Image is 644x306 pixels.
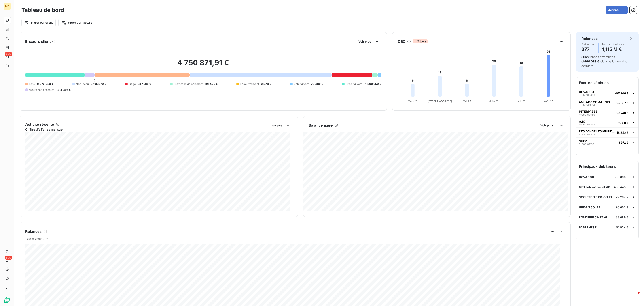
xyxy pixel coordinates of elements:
[584,60,599,63] span: 460 088 €
[37,82,54,86] span: 2 072 083 €
[629,291,640,302] iframe: Intercom live chat
[579,226,597,229] span: PAPERNEST
[579,129,615,133] span: RESIDENCE LES MURIERS
[579,215,608,219] span: FONDERIE CAST'AL
[581,43,595,46] span: À effectuer
[616,205,629,209] span: 70 665 €
[311,82,323,86] span: 76 486 €
[358,40,371,43] span: Voir plus
[615,91,629,95] span: 481 746 €
[576,108,638,118] button: INTERPRESSF-25016958923 740 €
[489,100,499,103] tspan: Juin 25
[309,123,333,128] h6: Balance âgée
[576,137,638,147] button: SUEZF-00010716918 672 €
[579,110,597,113] span: INTERPRESS
[543,100,553,103] tspan: Août 25
[408,100,418,103] tspan: Mars 25
[205,82,218,86] span: 121 495 €
[364,82,381,86] span: -1 300 059 €
[581,55,627,68] span: relances effectuées et relancés la semaine dernière.
[25,39,51,44] h6: Encours client
[25,229,42,234] h6: Relances
[240,82,259,86] span: Recouvrement
[94,78,95,82] span: 0
[579,123,595,126] span: F-250163837
[5,52,12,56] span: +99
[539,123,554,127] button: Voir plus
[27,237,44,240] span: par montant
[91,82,106,86] span: 3 105 379 €
[616,226,629,229] span: 51 924 €
[576,127,638,137] button: RESIDENCE LES MURIERSF-25014235218 842 €
[579,90,594,94] span: NOVASCO
[602,43,625,46] span: Montant à relancer
[606,6,628,14] button: Actions
[579,185,610,189] span: MET International AG
[5,256,12,260] span: +99
[357,39,372,43] button: Voir plus
[617,141,629,144] span: 18 672 €
[616,111,629,115] span: 23 740 €
[270,123,283,127] button: Voir plus
[261,82,271,86] span: 2 378 €
[25,58,381,72] h2: 4 750 871,91 €
[614,185,629,189] span: 465 448 €
[129,82,136,86] span: Litige
[25,127,268,132] span: Chiffre d'affaires mensuel
[21,19,56,26] button: Filtrer par client
[616,215,629,219] span: 59 689 €
[579,139,587,143] span: SUEZ
[576,98,638,108] button: COP CHAMP DU RHINF-25013755325 397 €
[576,77,638,88] h6: Factures échues
[540,123,553,127] span: Voir plus
[58,19,95,26] button: Filtrer par facture
[56,88,71,92] span: -214 456 €
[174,82,203,86] span: Promesse de paiement
[4,296,11,303] img: Logo LeanPay
[581,55,587,59] span: 366
[579,94,595,96] span: F-250168830
[138,82,151,86] span: 887 565 €
[294,82,309,86] span: Débit divers
[428,100,452,103] tspan: [STREET_ADDRESS]
[579,103,595,106] span: F-250137553
[581,46,595,53] h4: 377
[579,143,594,146] span: F-000107169
[618,121,629,125] span: 19 511 €
[576,161,638,172] h6: Principaux débiteurs
[4,3,11,10] div: ME
[398,39,405,44] h6: DSO
[579,175,594,179] span: NOVASCO
[614,175,629,179] span: 880 660 €
[579,120,585,123] span: G2C
[4,53,11,60] a: +99
[616,101,629,105] span: 25 397 €
[579,113,595,116] span: F-250169589
[25,122,54,127] h6: Activité récente
[413,39,428,43] span: 7 jours
[579,100,610,103] span: COP CHAMP DU RHIN
[616,195,629,199] span: 79 264 €
[579,195,616,199] span: SOCIETE D'EXPLOITATION DES MARCHES COMMUNAUX
[602,46,625,53] h4: 1,115 M €
[579,133,595,136] span: F-250142352
[581,36,598,41] h6: Relances
[576,118,638,127] button: G2CF-25016383719 511 €
[579,205,601,209] span: URBAN SOLAR
[271,124,282,127] span: Voir plus
[463,100,471,103] tspan: Mai 25
[576,88,638,98] button: NOVASCOF-250168830481 746 €
[617,131,629,134] span: 18 842 €
[21,6,64,14] h3: Tableau de bord
[345,82,362,86] span: Crédit divers
[29,82,35,86] span: Échu
[76,82,89,86] span: Non-échu
[517,100,526,103] tspan: Juil. 25
[29,88,54,92] span: Avoirs non associés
